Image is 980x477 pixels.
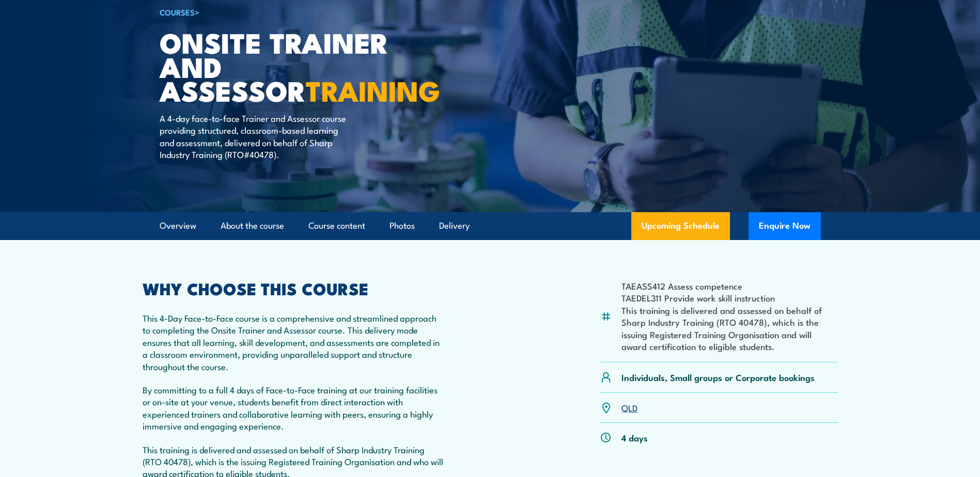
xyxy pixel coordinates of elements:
[306,68,440,111] strong: TRAINING
[390,212,415,240] a: Photos
[631,212,730,240] a: Upcoming Schedule
[308,212,365,240] a: Course content
[160,6,195,18] a: COURSES
[160,6,415,18] h6: >
[621,304,838,353] li: This training is delivered and assessed on behalf of Sharp Industry Training (RTO 40478), which i...
[621,432,648,443] p: 4 days
[621,401,637,414] a: QLD
[749,212,821,240] button: Enquire Now
[143,281,444,295] h2: WHY CHOOSE THIS COURSE
[160,112,348,161] p: A 4-day face-to-face Trainer and Assessor course providing structured, classroom-based learning a...
[621,292,838,304] li: TAEDEL311 Provide work skill instruction
[160,212,196,240] a: Overview
[439,212,470,240] a: Delivery
[621,371,815,383] p: Individuals, Small groups or Corporate bookings
[143,312,444,372] p: This 4-Day Face-to-Face course is a comprehensive and streamlined approach to completing the Onsi...
[143,384,444,432] p: By committing to a full 4 days of Face-to-Face training at our training facilities or on-site at ...
[621,280,838,292] li: TAEASS412 Assess competence
[221,212,284,240] a: About the course
[160,30,415,102] h1: Onsite Trainer and Assessor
